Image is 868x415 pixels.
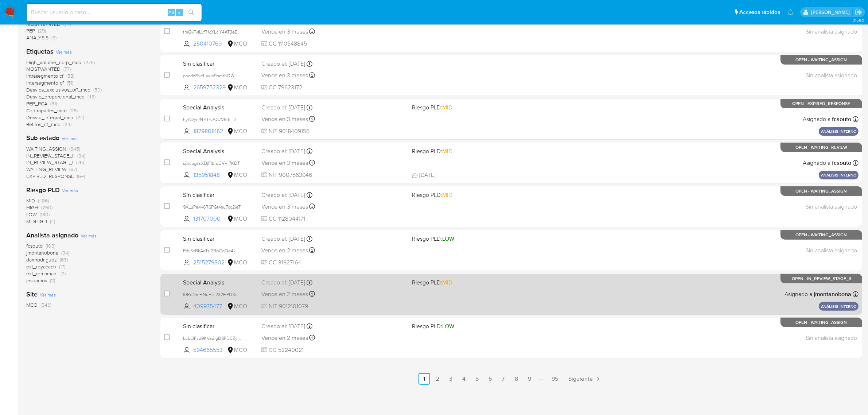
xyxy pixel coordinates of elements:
[27,8,202,17] input: Buscar usuario o caso...
[168,9,174,16] span: Alt
[853,17,864,23] span: 3.158.0
[811,9,852,16] p: camila.baquero@mercadolibre.com.co
[855,8,863,16] a: Salir
[178,9,180,16] span: s
[184,7,199,18] button: search-icon
[787,9,794,15] a: Notificaciones
[739,8,780,16] span: Accesos rápidos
